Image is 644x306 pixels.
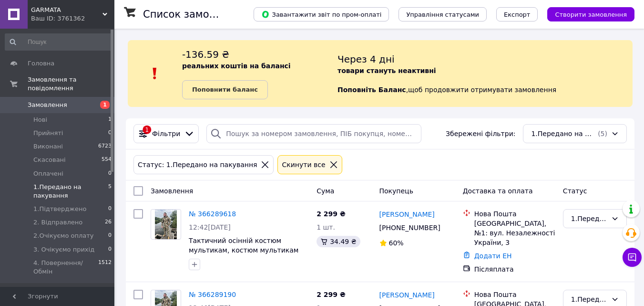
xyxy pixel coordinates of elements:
span: -136.59 ₴ [182,49,229,60]
span: 6723 [98,142,112,151]
span: 2 299 ₴ [317,210,346,218]
button: Управління статусами [399,7,487,21]
a: [PERSON_NAME] [379,210,435,219]
div: [PHONE_NUMBER] [378,221,442,234]
span: (5) [598,130,607,137]
span: Завантажити звіт по пром-оплаті [261,10,381,19]
img: :exclamation: [148,66,162,81]
span: Замовлення [151,187,193,195]
input: Пошук за номером замовлення, ПІБ покупця, номером телефону, Email, номером накладної [206,124,421,143]
span: Замовлення [28,101,67,109]
a: Додати ЕН [474,252,512,260]
span: Через 4 дні [337,53,395,65]
span: 4. Повернення/Обмін [33,259,98,276]
a: № 366289618 [189,210,236,218]
span: Доставка та оплата [463,187,533,195]
span: Прийняті [33,129,63,137]
div: Статус: 1.Передано на пакування [136,159,259,170]
a: [PERSON_NAME] [379,290,435,300]
a: № 366289190 [189,291,236,298]
span: 1512 [98,259,112,276]
b: Поповнити баланс [192,86,258,93]
span: 1 [108,116,112,124]
b: реальних коштів на балансі [182,62,291,70]
span: Фільтри [152,129,180,138]
button: Чат з покупцем [623,248,642,267]
span: 1.Підтверджено [33,205,86,213]
span: 60% [389,239,404,247]
span: Експорт [504,11,531,18]
span: 0 [108,232,112,240]
div: 1.Передано на пакування [571,213,607,224]
span: 0 [108,205,112,213]
span: Замовлення та повідомлення [28,75,114,93]
span: 2 299 ₴ [317,291,346,298]
span: 3. Очікуємо прихід [33,245,94,254]
div: 1.Передано на пакування [571,294,607,305]
span: GARMATA [31,6,102,14]
span: Управління статусами [406,11,479,18]
span: 2.Очікуємо оплату [33,232,94,240]
a: Створити замовлення [538,10,634,18]
span: Збережені фільтри: [446,129,515,138]
a: Поповнити баланс [182,80,268,99]
b: товари стануть неактивні [337,67,436,74]
div: Нова Пошта [474,290,555,299]
a: Тактичний осінній костюм мультикам, костюм мультикам на флісі, костюм софтшел мультикам,форма мул... [189,237,307,283]
div: Ваш ID: 3761362 [31,14,114,23]
div: 34.49 ₴ [317,236,360,247]
div: Післяплата [474,264,555,274]
span: 0 [108,245,112,254]
span: 554 [102,156,112,164]
span: Оплачені [33,169,63,178]
span: 1.Передано на пакування [531,129,596,138]
h1: Список замовлень [143,9,240,20]
span: Виконані [33,142,63,151]
div: Cкинути все [280,159,327,170]
span: Cума [317,187,334,195]
span: Статус [563,187,587,195]
span: 1 шт. [317,223,335,231]
span: Головна [28,59,54,68]
span: Скасовані [33,156,66,164]
span: 1.Передано на пакування [33,183,108,200]
span: Покупець [379,187,413,195]
span: 0 [108,129,112,137]
span: Створити замовлення [555,11,627,18]
input: Пошук [5,33,112,51]
span: 0 [108,169,112,178]
button: Експорт [496,7,538,21]
button: Створити замовлення [547,7,634,21]
span: Нові [33,116,47,124]
span: 12:42[DATE] [189,223,231,231]
span: 1 [100,101,110,109]
button: Завантажити звіт по пром-оплаті [254,7,389,21]
div: , щоб продовжити отримувати замовлення [337,48,633,99]
span: 26 [105,218,112,227]
span: 2. Відправлено [33,218,82,227]
a: Фото товару [151,209,181,240]
b: Поповніть Баланс [337,86,406,94]
div: [GEOGRAPHIC_DATA], №1: вул. Незалежності України, 3 [474,219,555,247]
div: Нова Пошта [474,209,555,219]
span: 5 [108,183,112,200]
img: Фото товару [155,210,177,239]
